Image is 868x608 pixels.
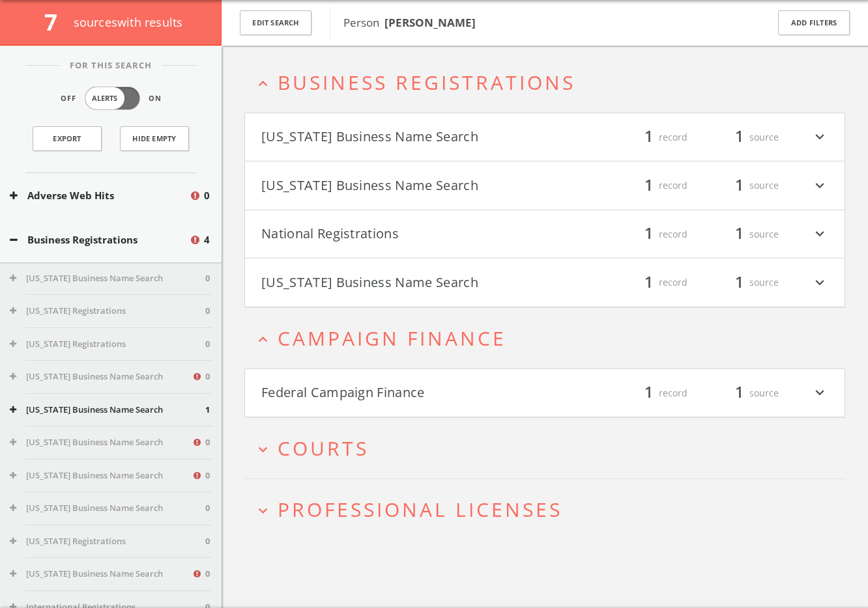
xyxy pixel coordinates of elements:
button: Adverse Web Hits [10,188,189,203]
span: 1 [639,174,659,197]
button: Hide Empty [120,126,189,151]
div: source [701,126,779,148]
a: Export [33,126,102,151]
button: National Registrations [261,223,545,245]
span: Professional Licenses [278,496,562,523]
div: record [609,223,687,245]
span: 1 [729,381,749,404]
button: expand_moreCourts [254,437,845,459]
span: 0 [205,338,210,351]
button: [US_STATE] Business Name Search [10,370,192,383]
button: Edit Search [240,10,311,36]
i: expand_more [811,271,828,294]
i: expand_more [254,441,272,458]
button: Federal Campaign Finance [261,382,545,404]
span: 1 [639,271,659,294]
span: 1 [729,271,749,294]
button: [US_STATE] Business Name Search [10,436,192,449]
span: 0 [205,370,210,383]
span: 0 [205,436,210,449]
span: 1 [639,223,659,245]
span: 0 [205,502,210,515]
span: 1 [729,223,749,245]
span: 1 [729,126,749,148]
button: [US_STATE] Business Name Search [10,404,205,417]
span: For This Search [60,59,162,72]
b: [PERSON_NAME] [384,15,476,30]
button: expand_lessBusiness Registrations [254,72,845,93]
div: record [609,174,687,197]
i: expand_less [254,331,272,348]
div: record [609,382,687,404]
i: expand_more [811,174,828,197]
span: Business Registrations [278,69,575,96]
button: [US_STATE] Registrations [10,338,205,351]
button: [US_STATE] Registrations [10,535,205,548]
span: Campaign Finance [278,325,506,352]
div: source [701,271,779,294]
button: [US_STATE] Registrations [10,305,205,318]
button: [US_STATE] Business Name Search [261,271,545,294]
span: Courts [278,435,369,462]
div: record [609,271,687,294]
button: Business Registrations [10,232,189,247]
span: 0 [205,305,210,318]
span: source s with results [74,14,183,30]
div: source [701,174,779,197]
span: 4 [204,232,210,247]
div: source [701,223,779,245]
i: expand_more [254,502,272,519]
button: [US_STATE] Business Name Search [10,568,192,581]
div: record [609,126,687,148]
button: [US_STATE] Business Name Search [10,272,205,285]
span: 1 [729,174,749,197]
span: 0 [205,568,210,581]
button: Add Filters [778,10,850,36]
i: expand_more [811,382,828,404]
button: expand_moreProfessional Licenses [254,499,845,520]
span: Off [61,93,76,104]
span: 1 [639,126,659,148]
span: 0 [205,272,210,285]
span: Person [343,15,476,30]
span: 1 [205,404,210,417]
i: expand_more [811,126,828,148]
button: [US_STATE] Business Name Search [10,469,192,482]
button: expand_lessCampaign Finance [254,327,845,349]
button: [US_STATE] Business Name Search [261,126,545,148]
span: 0 [205,469,210,482]
i: expand_more [811,223,828,245]
span: On [149,93,162,104]
span: 0 [204,188,210,203]
span: 0 [205,535,210,548]
span: 7 [44,7,68,37]
button: [US_STATE] Business Name Search [10,502,205,515]
i: expand_less [254,75,272,92]
div: source [701,382,779,404]
button: [US_STATE] Business Name Search [261,174,545,197]
span: 1 [639,381,659,404]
